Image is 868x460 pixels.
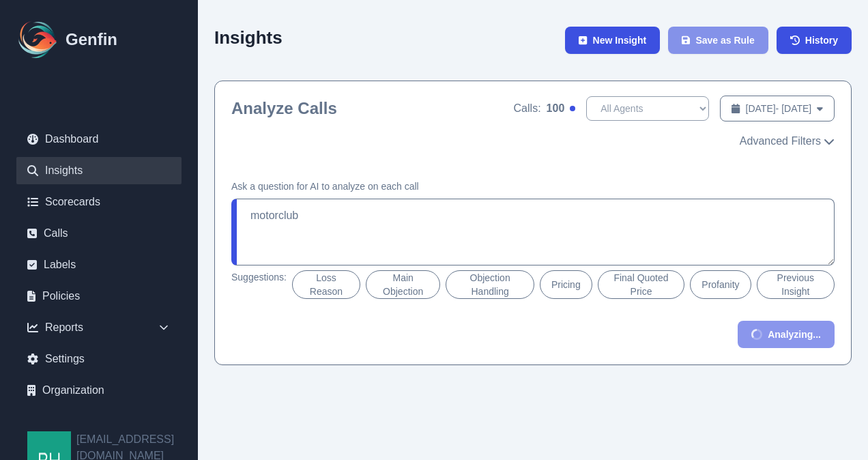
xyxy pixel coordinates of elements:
button: Advanced Filters [740,133,835,149]
button: Previous Insight [757,270,835,299]
button: Loss Reason [292,270,360,299]
a: Calls [16,220,182,247]
a: Policies [16,283,182,310]
button: Pricing [540,270,592,299]
img: Logo [16,18,60,61]
a: Settings [16,345,182,373]
button: Main Objection [366,270,440,299]
h1: Genfin [66,29,117,51]
a: Labels [16,251,182,278]
div: Reports [16,314,182,341]
a: Dashboard [16,126,182,153]
h2: Insights [214,27,283,48]
button: [DATE]- [DATE] [720,96,835,121]
h2: Analyze Calls [231,98,337,119]
span: Save as Rule [695,33,754,47]
textarea: motorclub [231,199,835,265]
span: History [805,33,838,47]
button: Final Quoted Price [598,270,685,299]
button: Analyzing... [738,321,835,348]
span: Advanced Filters [740,133,821,149]
h4: Ask a question for AI to analyze on each call [231,179,835,193]
span: Calls: [514,100,541,117]
span: Analyzing... [768,328,821,341]
span: New Insight [593,33,647,47]
button: Profanity [690,270,751,299]
a: History [777,27,852,54]
span: [DATE] - [DATE] [746,102,812,115]
span: Suggestions: [231,270,287,299]
button: New Insight [565,27,660,54]
a: Scorecards [16,188,182,216]
button: Save as Rule [668,27,768,54]
span: 100 [547,100,565,117]
a: Organization [16,377,182,404]
a: Insights [16,157,182,184]
button: Objection Handling [446,270,534,299]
